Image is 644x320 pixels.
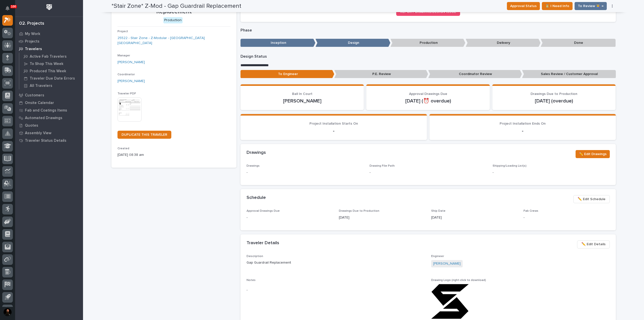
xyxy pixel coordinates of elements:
[30,84,52,88] p: All Travelers
[117,92,136,95] span: Traveler PDF
[45,3,54,12] img: Workspace Logo
[372,98,484,104] p: [DATE] (⏰ overdue)
[25,116,62,120] p: Automated Drawings
[19,82,83,89] a: All Travelers
[581,241,606,247] span: ✏️ Edit Details
[247,170,364,175] p: -
[247,209,280,212] span: Approval Drawings Due
[117,152,230,158] p: [DATE] 08:38 am
[15,45,83,53] a: Travelers
[25,131,51,135] p: Assembly View
[240,28,616,33] p: Phase
[15,30,83,38] a: My Work
[247,128,421,134] p: -
[545,3,569,9] span: ⏳ I Need Info
[30,54,67,59] p: Active Fab Travelers
[25,39,39,44] p: Projects
[247,150,266,156] h2: Drawings
[409,92,447,96] span: Approval Drawings Due
[575,2,607,10] button: To Review 👨‍🏭 →
[25,108,67,113] p: Fab and Coatings Items
[117,147,129,150] span: Created
[390,39,465,47] p: Production
[15,137,83,144] a: Traveler Status Details
[531,92,577,96] span: Drawings Due to Production
[247,98,358,104] p: [PERSON_NAME]
[111,3,241,10] h2: *Stair Zone* Z-Mod - Gap Guardrail Replacement
[507,2,540,10] button: Approval Status
[370,170,371,175] p: -
[431,255,444,258] span: Engineer
[247,240,279,246] h2: Traveler Details
[247,279,256,282] span: Notes
[240,39,315,47] p: Inception
[163,17,183,23] div: Production
[117,60,145,65] a: [PERSON_NAME]
[493,170,610,175] p: -
[30,62,63,66] p: To Shop This Week
[431,209,446,212] span: Ship Date
[15,38,83,45] a: Projects
[431,215,517,220] p: [DATE]
[117,73,135,76] span: Coordinator
[30,76,75,81] p: Traveler Due Date Errors
[247,215,333,220] p: -
[117,30,128,33] span: Project
[493,164,527,167] span: Shipping/Loading List(s)
[247,195,266,201] h2: Schedule
[578,3,603,9] span: To Review 👨‍🏭 →
[339,215,425,220] p: [DATE]
[466,39,541,47] p: Delivery
[15,106,83,114] a: Fab and Coatings Items
[510,3,537,9] span: Approval Status
[579,151,607,157] span: ✏️ Edit Drawings
[19,21,44,26] div: 02. Projects
[25,138,66,143] p: Traveler Status Details
[117,131,171,139] a: DUPLICATE THIS TRAVELER
[498,98,610,104] p: [DATE] (overdue)
[25,123,38,128] p: Quotes
[19,53,83,60] a: Active Fab Travelers
[315,39,390,47] p: Design
[25,101,54,105] p: Onsite Calendar
[15,129,83,137] a: Assembly View
[240,70,334,78] p: To Engineer
[240,54,616,59] p: Design Status
[334,70,428,78] p: P.E. Review
[117,35,230,46] a: 25522 - Stair Zone - Z-Modular - [GEOGRAPHIC_DATA] [GEOGRAPHIC_DATA]
[576,150,610,158] button: ✏️ Edit Drawings
[431,284,469,319] img: _BjeWO-P9uye4RvED861El2pm41jhC-kp23XfBbCoJ4
[122,133,167,136] span: DUPLICATE THIS TRAVELER
[19,60,83,67] a: To Shop This Week
[117,79,145,84] a: [PERSON_NAME]
[247,288,425,293] p: -
[19,67,83,75] a: Produced This Week
[25,47,42,51] p: Travelers
[19,75,83,82] a: Traveler Due Date Errors
[6,6,13,14] div: Notifications100
[433,261,461,266] a: [PERSON_NAME]
[292,92,312,96] span: Ball In Court
[15,99,83,106] a: Onsite Calendar
[370,164,395,167] span: Drawing File Path
[522,70,616,78] p: Sales Review / Customer Approval
[500,122,546,125] span: Project Installation Ends On
[578,196,606,202] span: ✏️ Edit Schedule
[428,70,522,78] p: Coordinator Review
[11,5,16,8] p: 100
[541,39,616,47] p: Done
[25,32,40,36] p: My Work
[309,122,358,125] span: Project Installation Starts On
[247,260,425,265] p: Gap Guardrail Replacement
[573,195,610,203] button: ✏️ Edit Schedule
[247,255,263,258] span: Description
[117,54,130,57] span: Manager
[577,240,610,248] button: ✏️ Edit Details
[524,209,538,212] span: Fab Crews
[247,164,260,167] span: Drawings
[30,69,66,74] p: Produced This Week
[15,91,83,99] a: Customers
[25,93,44,98] p: Customers
[524,215,610,220] p: -
[542,2,573,10] button: ⏳ I Need Info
